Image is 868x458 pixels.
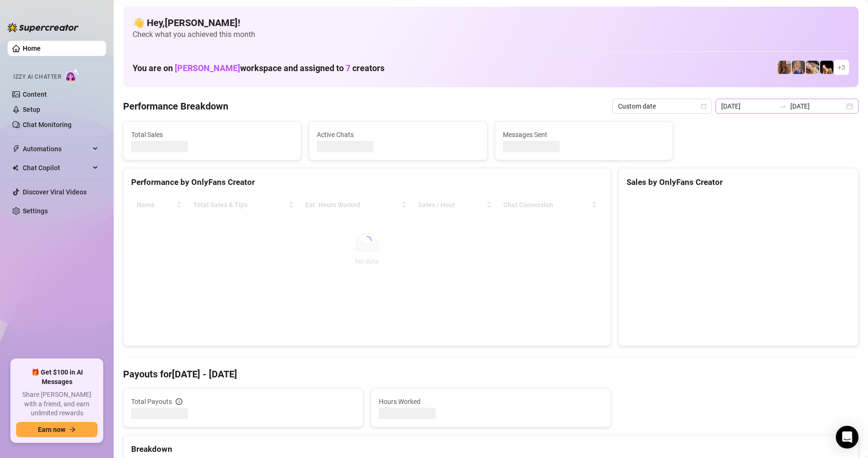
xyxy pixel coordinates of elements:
div: Performance by OnlyFans Creator [131,176,603,189]
img: Brittany️‍ [820,61,833,74]
span: Custom date [618,99,706,113]
img: OnlyDanielle [806,61,819,74]
span: + 3 [838,62,845,73]
div: Sales by OnlyFans Creator [626,176,850,189]
span: [PERSON_NAME] [175,63,240,73]
div: Breakdown [131,443,850,456]
span: Chat Copilot [23,160,90,175]
img: Chat Copilot [12,165,18,171]
span: Total Sales [131,129,293,140]
span: Share [PERSON_NAME] with a friend, and earn unlimited rewards [16,390,98,418]
h4: 👋 Hey, [PERSON_NAME] ! [133,16,849,29]
span: Check what you achieved this month [133,29,849,40]
a: Discover Viral Videos [23,188,87,196]
span: Total Payouts [131,396,172,407]
a: Setup [23,106,40,113]
span: Automations [23,141,90,156]
span: 🎁 Get $100 in AI Messages [16,368,98,386]
span: calendar [701,103,707,109]
span: arrow-right [69,426,76,433]
a: Content [23,91,47,98]
h4: Performance Breakdown [123,100,228,113]
span: Hours Worked [379,396,603,407]
span: Messages Sent [503,129,665,140]
h4: Payouts for [DATE] - [DATE] [123,367,859,381]
input: Start date [721,101,775,111]
span: thunderbolt [12,145,20,153]
span: 7 [346,63,350,73]
span: to [779,102,787,110]
span: info-circle [176,398,182,405]
img: logo-BBDzfeDw.svg [8,23,79,32]
a: Chat Monitoring [23,121,72,128]
a: Settings [23,207,48,215]
span: swap-right [779,102,787,110]
img: AI Chatter [65,69,80,82]
img: daniellerose [778,61,791,74]
span: Earn now [38,426,65,433]
span: Active Chats [317,129,479,140]
div: Open Intercom Messenger [836,426,859,449]
input: End date [790,101,844,111]
img: Ambie [792,61,805,74]
span: loading [362,236,372,246]
span: Izzy AI Chatter [13,73,61,82]
button: Earn nowarrow-right [16,422,98,437]
a: Home [23,45,41,52]
h1: You are on workspace and assigned to creators [133,63,385,73]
